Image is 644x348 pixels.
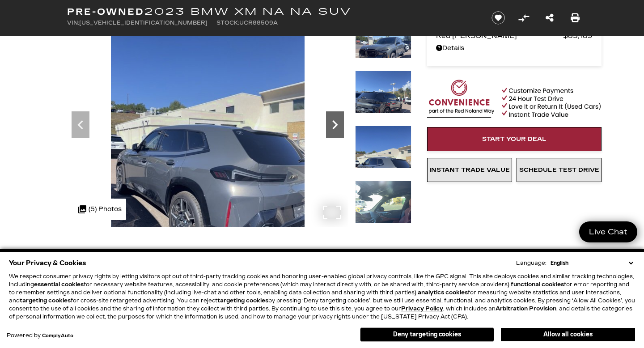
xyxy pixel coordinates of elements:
img: Used 2023 BMW NA image 4 [355,126,411,200]
div: Previous [72,111,89,138]
span: Live Chat [585,227,632,237]
span: [US_VEHICLE_IDENTIFICATION_NUMBER] [79,20,208,26]
button: Compare Vehicle [517,11,530,25]
a: Share this Pre-Owned 2023 BMW XM NA NA SUV [546,12,554,24]
span: $85,189 [563,30,593,42]
img: Used 2023 BMW NA image 2 [355,16,411,90]
strong: Arbitration Provision [496,306,556,312]
span: Instant Trade Value [429,166,510,174]
strong: functional cookies [511,281,564,288]
strong: targeting cookies [217,297,268,304]
span: Red [PERSON_NAME] [436,30,563,42]
a: Live Chat [579,221,637,242]
a: ComplyAuto [42,333,73,339]
button: Allow all cookies [501,328,635,341]
select: Language Select [548,259,635,267]
span: VIN: [67,20,79,26]
button: Save vehicle [488,11,508,25]
span: Stock: [216,20,239,26]
div: Language: [516,260,547,266]
a: Print this Pre-Owned 2023 BMW XM NA NA SUV [571,12,580,24]
a: Schedule Test Drive [517,158,602,182]
span: UCR88509A [239,20,278,26]
span: Start Your Deal [482,136,547,143]
a: Start Your Deal [427,127,602,151]
img: Used 2023 BMW NA image 5 [355,181,411,255]
strong: analytics cookies [418,289,468,296]
div: Next [326,111,344,138]
div: Powered by [7,333,73,339]
strong: targeting cookies [20,297,71,304]
span: Schedule Test Drive [519,166,599,174]
p: We respect consumer privacy rights by letting visitors opt out of third-party tracking cookies an... [9,272,635,321]
a: Details [436,42,593,55]
button: Deny targeting cookies [360,327,494,342]
img: Used 2023 BMW NA image 3 [355,71,411,145]
a: Red [PERSON_NAME] $85,189 [436,30,593,42]
strong: essential cookies [34,281,84,288]
h1: 2023 BMW XM NA NA SUV [67,7,476,17]
div: (5) Photos [74,199,126,220]
u: Privacy Policy [401,306,443,312]
img: Used 2023 BMW NA image 4 [67,16,348,274]
span: Your Privacy & Cookies [9,257,86,269]
strong: Pre-Owned [67,6,144,17]
a: Instant Trade Value [427,158,512,182]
